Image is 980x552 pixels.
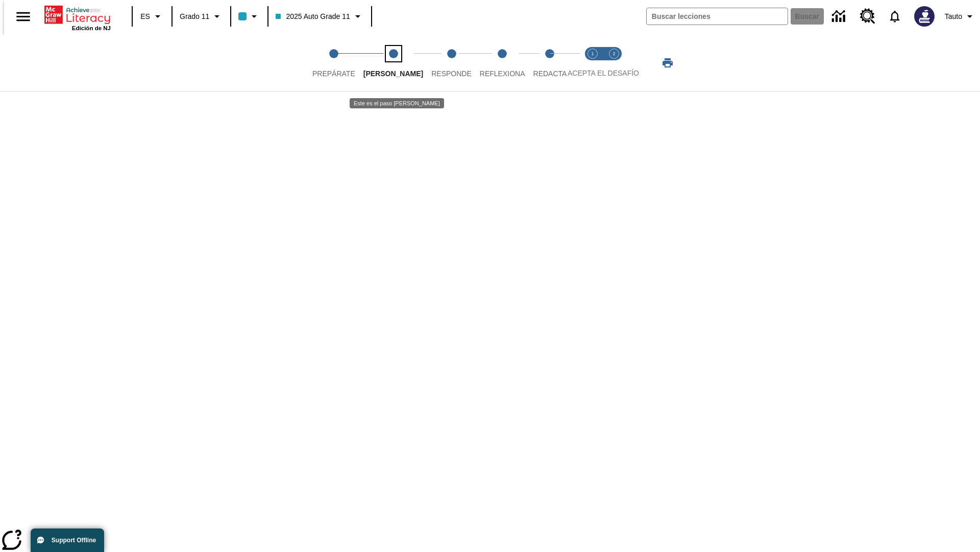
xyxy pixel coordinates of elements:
[651,54,684,72] button: Imprimir
[176,7,227,26] button: Grado: Grado 11, Elige un grado
[578,35,607,91] button: Acepta el desafío lee step 1 of 2
[276,11,350,22] span: 2025 Auto Grade 11
[355,35,431,91] button: Lee step 2 of 5
[599,35,629,91] button: Acepta el desafío contesta step 2 of 2
[941,7,980,26] button: Perfil/Configuración
[140,11,150,22] span: ES
[350,98,444,108] div: Este es el paso [PERSON_NAME]
[591,51,594,56] text: 1
[945,11,962,22] span: Tauto
[881,3,908,30] a: Notificaciones
[854,3,881,30] a: Centro de recursos, Se abrirá en una pestaña nueva.
[272,7,367,26] button: Clase: 2025 Auto Grade 11, Selecciona una clase
[568,69,639,77] span: ACEPTA EL DESAFÍO
[234,7,264,26] button: El color de la clase es azul claro. Cambiar el color de la clase.
[180,11,209,22] span: Grado 11
[312,70,355,78] span: Prepárate
[525,35,575,91] button: Redacta step 5 of 5
[304,35,363,91] button: Prepárate step 1 of 5
[612,51,615,56] text: 2
[647,8,788,25] input: Buscar campo
[472,35,533,91] button: Reflexiona step 4 of 5
[908,3,941,30] button: Escoja un nuevo avatar
[52,537,96,544] span: Support Offline
[431,70,472,78] span: Responde
[8,2,38,32] button: Abrir el menú lateral
[826,3,854,31] a: Centro de información
[533,70,567,78] span: Redacta
[72,25,111,31] span: Edición de NJ
[31,528,104,552] button: Support Offline
[44,4,111,31] div: Portada
[914,6,935,27] img: Avatar
[480,70,525,78] span: Reflexiona
[423,35,480,91] button: Responde step 3 of 5
[136,7,168,26] button: Lenguaje: ES, Selecciona un idioma
[363,70,423,78] span: [PERSON_NAME]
